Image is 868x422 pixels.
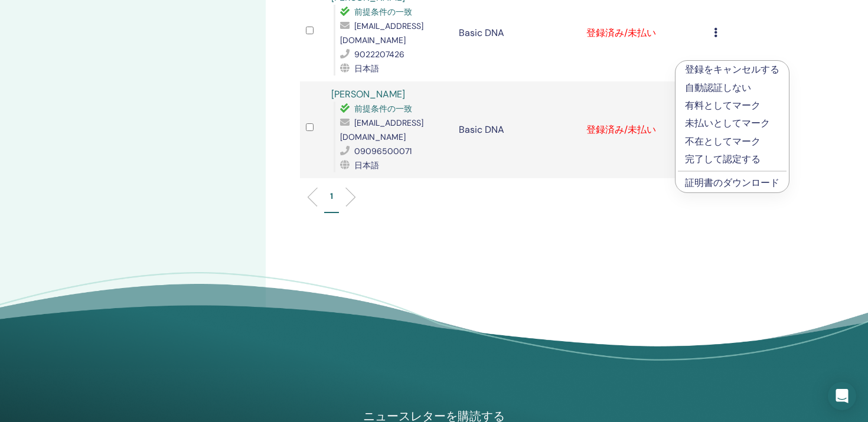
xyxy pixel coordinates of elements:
[685,152,779,166] p: 完了して認定する
[685,99,779,113] p: 有料としてマーク
[453,81,580,178] td: Basic DNA
[685,81,779,95] p: 自動認証しない
[340,117,423,142] span: [EMAIL_ADDRESS][DOMAIN_NAME]
[685,63,779,77] p: 登録をキャンセルする
[685,176,779,189] a: 証明書のダウンロード
[354,63,379,74] span: 日本語
[354,146,412,156] span: 09096500071
[354,103,412,114] span: 前提条件の一致
[828,382,856,410] div: Open Intercom Messenger
[685,135,779,149] p: 不在としてマーク
[354,160,379,171] span: 日本語
[330,190,333,202] p: 1
[340,21,423,45] span: [EMAIL_ADDRESS][DOMAIN_NAME]
[354,49,404,60] span: 9022207426
[354,6,412,17] span: 前提条件の一致
[685,116,779,130] p: 未払いとしてマーク
[331,88,405,100] a: [PERSON_NAME]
